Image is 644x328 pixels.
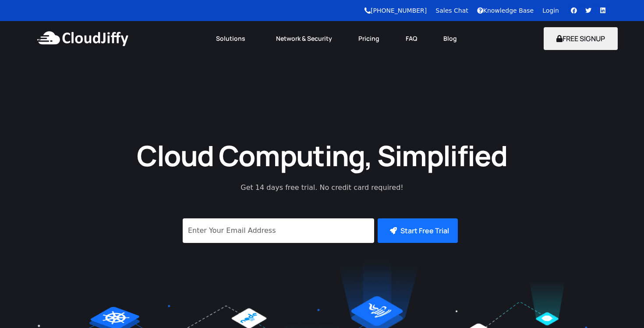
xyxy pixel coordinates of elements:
p: Get 14 days free trial. No credit card required! [202,182,442,193]
a: Sales Chat [435,7,468,14]
h1: Cloud Computing, Simplified [125,137,519,174]
a: Network & Security [263,29,345,48]
button: Start Free Trial [378,218,458,243]
a: Knowledge Base [477,7,534,14]
a: Login [542,7,559,14]
button: FREE SIGNUP [544,27,618,50]
a: FREE SIGNUP [544,34,618,43]
a: Solutions [203,29,263,48]
a: Pricing [345,29,393,48]
a: FAQ [393,29,430,48]
input: Enter Your Email Address [183,218,374,243]
a: Blog [430,29,470,48]
a: [PHONE_NUMBER] [364,7,427,14]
